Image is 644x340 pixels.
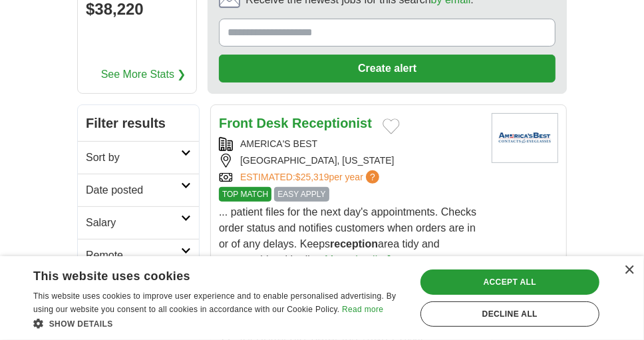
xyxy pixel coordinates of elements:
[86,182,181,198] h2: Date posted
[219,116,253,130] strong: Front
[78,206,199,239] a: Salary
[78,105,199,141] h2: Filter results
[219,187,271,202] span: TOP MATCH
[219,116,372,130] a: Front Desk Receptionist
[342,305,383,314] a: Read more, opens a new window
[33,317,404,330] div: Show details
[86,248,181,263] h2: Remote
[325,252,395,268] a: More details ❯
[366,170,379,184] span: ?
[86,215,181,231] h2: Salary
[101,67,186,83] a: See More Stats ❯
[78,141,199,174] a: Sort by
[219,206,476,265] span: ... patient files for the next day's appointments. Checks order status and notifies customers whe...
[219,154,481,168] div: [GEOGRAPHIC_DATA], [US_STATE]
[274,187,329,202] span: EASY APPLY
[383,118,400,134] button: Add to favorite jobs
[292,116,372,130] strong: Receptionist
[295,172,329,182] span: $25,319
[624,265,634,275] div: Close
[219,55,556,83] button: Create alert
[257,116,289,130] strong: Desk
[33,291,396,314] span: This website uses cookies to improve user experience and to enable personalised advertising. By u...
[86,150,181,166] h2: Sort by
[240,170,382,184] a: ESTIMATED:$25,319per year?
[78,174,199,206] a: Date posted
[492,113,558,163] img: America's Best logo
[240,138,317,149] a: AMERICA'S BEST
[49,319,113,329] span: Show details
[33,264,371,284] div: This website uses cookies
[420,269,599,295] div: Accept all
[78,239,199,271] a: Remote
[330,238,378,250] strong: reception
[420,301,599,327] div: Decline all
